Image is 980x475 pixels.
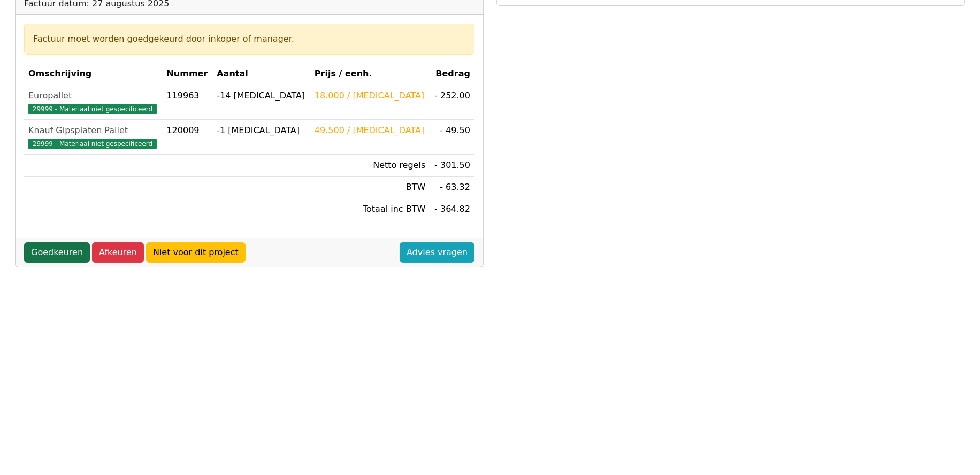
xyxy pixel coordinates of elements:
td: 120009 [162,120,212,155]
a: Europallet29999 - Materiaal niet gespecificeerd [28,89,158,115]
div: Knauf Gipsplaten Pallet [28,124,158,137]
td: - 49.50 [430,120,474,155]
td: BTW [310,177,430,198]
th: Bedrag [430,63,474,85]
a: Niet voor dit project [146,242,246,263]
div: Factuur moet worden goedgekeurd door inkoper of manager. [33,33,465,45]
td: Totaal inc BTW [310,198,430,220]
div: 49.500 / [MEDICAL_DATA] [315,124,425,137]
div: -14 [MEDICAL_DATA] [217,89,306,102]
span: 29999 - Materiaal niet gespecificeerd [28,104,157,114]
td: - 364.82 [430,198,474,220]
a: Advies vragen [400,242,474,263]
td: - 63.32 [430,177,474,198]
div: Europallet [28,89,158,102]
td: Netto regels [310,155,430,177]
th: Omschrijving [24,63,162,85]
th: Prijs / eenh. [310,63,430,85]
a: Afkeuren [92,242,144,263]
td: 119963 [162,85,212,120]
th: Aantal [212,63,310,85]
td: - 252.00 [430,85,474,120]
span: 29999 - Materiaal niet gespecificeerd [28,139,157,149]
th: Nummer [162,63,212,85]
a: Knauf Gipsplaten Pallet29999 - Materiaal niet gespecificeerd [28,124,158,150]
td: - 301.50 [430,155,474,177]
a: Goedkeuren [24,242,90,263]
div: -1 [MEDICAL_DATA] [217,124,306,137]
div: 18.000 / [MEDICAL_DATA] [315,89,425,102]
